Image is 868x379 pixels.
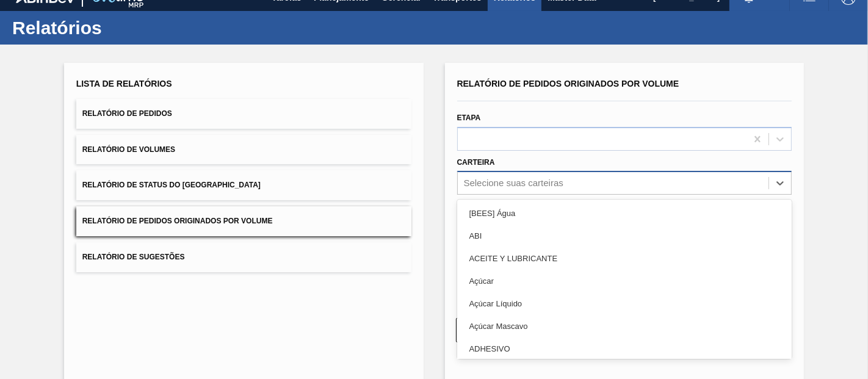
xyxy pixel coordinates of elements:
span: Relatório de Status do [GEOGRAPHIC_DATA] [82,181,261,189]
div: Açúcar [457,270,792,292]
span: Relatório de Pedidos [82,109,172,118]
button: Relatório de Status do [GEOGRAPHIC_DATA] [76,170,411,200]
div: Açúcar Mascavo [457,315,792,337]
h1: Relatórios [12,21,229,35]
span: Relatório de Pedidos Originados por Volume [457,79,679,88]
span: Relatório de Volumes [82,145,175,154]
div: ABI [457,225,792,247]
span: Relatório de Sugestões [82,253,185,261]
div: ADHESIVO [457,337,792,360]
div: Açúcar Líquido [457,292,792,315]
button: Relatório de Pedidos [76,99,411,129]
button: Relatório de Pedidos Originados por Volume [76,206,411,236]
label: Carteira [457,158,495,167]
span: Relatório de Pedidos Originados por Volume [82,217,273,225]
button: Limpar [456,318,618,342]
span: Lista de Relatórios [76,79,172,88]
div: [BEES] Água [457,202,792,225]
button: Relatório de Volumes [76,135,411,165]
div: ACEITE Y LUBRICANTE [457,247,792,270]
button: Relatório de Sugestões [76,242,411,272]
div: Selecione suas carteiras [464,178,563,189]
label: Etapa [457,114,481,122]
